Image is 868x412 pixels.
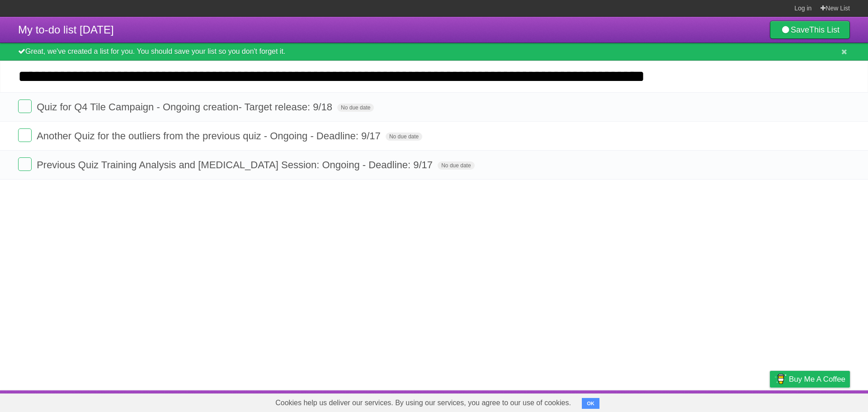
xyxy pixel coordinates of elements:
a: Developers [679,393,716,410]
a: SaveThis List [770,21,850,39]
span: No due date [386,133,422,141]
span: Quiz for Q4 Tile Campaign - Ongoing creation- Target release: 9/18 [37,101,335,113]
label: Done [18,128,32,142]
b: This List [809,25,840,34]
label: Done [18,157,32,171]
a: Terms [727,393,747,410]
label: Done [18,99,32,113]
span: My to-do list [DATE] [18,24,114,36]
button: OK [582,398,599,409]
img: Buy me a coffee [774,371,787,387]
span: No due date [337,104,374,112]
a: Privacy [758,393,782,410]
span: Previous Quiz Training Analysis and [MEDICAL_DATA] Session: Ongoing - Deadline: 9/17 [37,159,435,170]
span: Another Quiz for the outliers from the previous quiz - Ongoing - Deadline: 9/17 [37,130,383,142]
a: Suggest a feature [793,393,850,410]
span: No due date [438,161,474,170]
span: Cookies help us deliver our services. By using our services, you agree to our use of cookies. [266,394,580,412]
a: About [650,393,669,410]
a: Buy me a coffee [770,371,850,388]
span: Buy me a coffee [789,371,845,387]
